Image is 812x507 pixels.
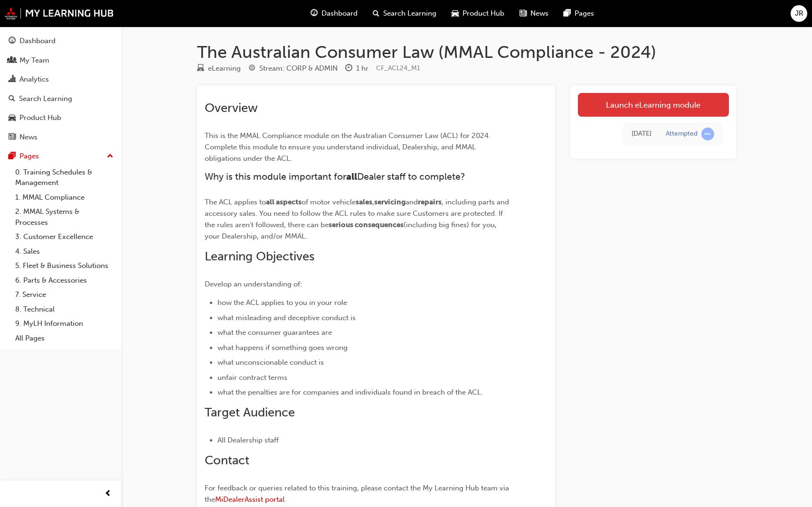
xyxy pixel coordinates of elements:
[205,101,258,115] span: Overview
[5,7,114,19] img: mmal
[11,165,117,190] a: 0. Training Schedules & Management
[346,171,357,182] span: all
[311,8,318,19] span: guage-icon
[11,287,117,302] a: 7. Service
[205,249,314,264] span: Learning Objectives
[4,90,117,108] a: Search Learning
[575,8,594,19] span: Pages
[9,152,16,161] span: pages-icon
[217,328,332,337] span: what the consumer guarantees are
[9,75,16,84] span: chart-icon
[564,8,571,19] span: pages-icon
[9,114,16,122] span: car-icon
[4,30,117,147] button: DashboardMy TeamAnalyticsSearch LearningProduct HubNews
[9,133,16,142] span: news-icon
[11,258,117,273] a: 5. Fleet & Business Solutions
[578,93,729,117] a: Launch eLearning module
[205,198,266,206] span: The ACL applies to
[11,230,117,244] a: 3. Customer Excellence
[248,63,338,74] div: Stream
[444,4,512,23] a: car-iconProduct Hub
[205,131,492,163] span: This is the MMAL Compliance module on the Australian Consumer Law (ACL) for 2024. Complete this m...
[107,150,113,163] span: up-icon
[374,198,406,206] span: servicing
[321,8,358,19] span: Dashboard
[11,331,117,346] a: All Pages
[519,8,527,19] span: news-icon
[19,74,49,85] div: Analytics
[666,129,698,138] div: Attempted
[205,280,302,288] span: Develop an understanding of:
[19,55,49,66] div: My Team
[217,298,347,307] span: how the ACL applies to you in your role
[795,8,803,19] span: JR
[284,495,286,504] span: .
[217,313,356,322] span: what misleading and deceptive conduct is
[205,484,511,504] span: For feedback or queries related to this training, please contact the My Learning Hub team via the
[217,373,287,382] span: unfair contract terms
[11,190,117,205] a: 1. MMAL Compliance
[383,8,436,19] span: Search Learning
[512,4,556,23] a: news-iconNews
[205,198,511,229] span: , including parts and accessory sales. You need to follow the ACL rules to make sure Customers ar...
[4,129,117,146] a: News
[9,37,16,46] span: guage-icon
[248,65,255,73] span: target-icon
[406,198,418,206] span: and
[365,4,444,23] a: search-iconSearch Learning
[9,56,16,65] span: people-icon
[217,343,348,352] span: what happens if something goes wrong
[356,63,368,74] div: 1 hr
[217,358,324,367] span: what unconscionable conduct is
[259,63,338,74] div: Stream: CORP & ADMIN
[205,453,249,468] span: Contact
[19,132,38,143] div: News
[19,93,72,104] div: Search Learning
[104,488,112,500] span: prev-icon
[197,42,736,63] h1: The Australian Consumer Law (MMAL Compliance - 2024)
[11,302,117,317] a: 8. Technical
[530,8,548,19] span: News
[205,171,346,182] span: Why is this module important for
[11,204,117,230] a: 2. MMAL Systems & Processes
[266,198,302,206] span: all aspects
[215,495,284,504] a: MiDealerAssist portal
[197,63,241,74] div: Type
[376,64,420,72] span: Learning resource code
[556,4,602,23] a: pages-iconPages
[217,388,483,396] span: what the penalties are for companies and individuals found in breach of the ACL.
[302,198,356,206] span: of motor vehicle
[4,147,117,165] button: Pages
[205,405,295,420] span: Target Audience
[372,198,374,206] span: ,
[197,65,204,73] span: learningResourceType_ELEARNING-icon
[19,36,56,46] div: Dashboard
[356,198,372,206] span: sales
[4,109,117,127] a: Product Hub
[217,436,279,444] span: All Dealership staff
[329,221,404,229] span: serious consequences
[345,65,352,73] span: clock-icon
[791,5,807,22] button: JR
[632,129,651,139] div: Thu Jun 05 2025 12:03:28 GMT+0800 (Australian Western Standard Time)
[4,71,117,88] a: Analytics
[11,316,117,331] a: 9. MyLH Information
[4,52,117,69] a: My Team
[303,4,365,23] a: guage-iconDashboard
[357,171,465,182] span: Dealer staff to complete?
[11,273,117,288] a: 6. Parts & Accessories
[452,8,459,19] span: car-icon
[345,63,368,74] div: Duration
[418,198,442,206] span: repairs
[373,8,379,19] span: search-icon
[4,32,117,50] a: Dashboard
[19,151,39,162] div: Pages
[701,128,714,140] span: learningRecordVerb_ATTEMPT-icon
[208,63,241,74] div: eLearning
[19,112,61,123] div: Product Hub
[11,244,117,259] a: 4. Sales
[463,8,504,19] span: Product Hub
